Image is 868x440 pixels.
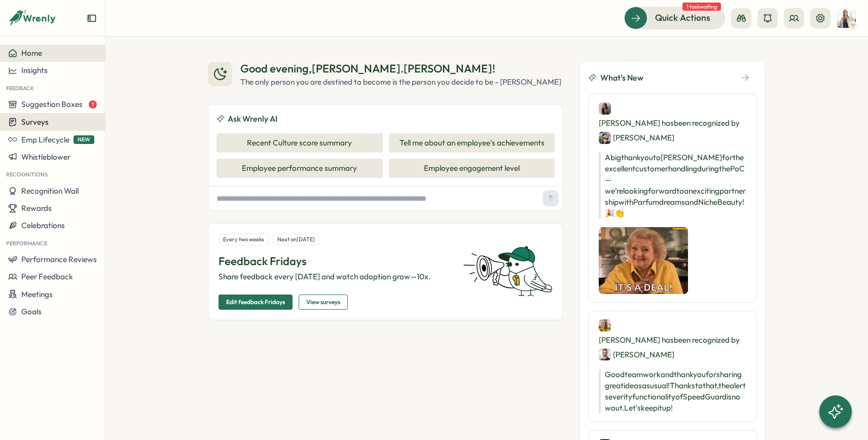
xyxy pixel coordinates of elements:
[219,253,451,269] p: Feedback Fridays
[228,113,277,125] span: Ask Wrenly AI
[216,159,383,178] button: Employee performance summary
[599,319,611,332] img: Brian Ramirez
[21,272,73,281] span: Peer Feedback
[21,203,52,213] span: Rewards
[216,133,383,153] button: Recent Culture score summary
[21,117,49,127] span: Surveys
[599,152,746,219] p: A big thank you to [PERSON_NAME] for the excellent customer handling during the PoC — we’re looki...
[21,289,53,299] span: Meetings
[389,159,555,178] button: Employee engagement level
[87,13,97,23] button: Expand sidebar
[599,348,674,361] div: [PERSON_NAME]
[240,77,561,88] div: The only person you are destined to become is the person you decide to be - [PERSON_NAME]
[599,102,746,144] div: [PERSON_NAME] has been recognized by
[599,132,611,144] img: Tibor Braun
[599,348,611,360] img: Andrea Verlicchi
[599,319,746,361] div: [PERSON_NAME] has been recognized by
[240,61,561,77] div: Good evening , [PERSON_NAME].[PERSON_NAME] !
[389,133,555,153] button: Tell me about an employee's achievements
[74,135,94,144] span: NEW
[306,295,340,309] span: View surveys
[682,3,721,11] span: 1 task waiting
[219,295,293,310] button: Edit feedback Fridays
[273,234,319,245] div: Next on [DATE]
[624,7,725,29] button: Quick Actions
[89,100,97,108] span: 1
[219,271,451,282] p: Share feedback every [DATE] and watch adoption grow—10x.
[21,99,83,109] span: Suggestion Boxes
[21,65,48,75] span: Insights
[655,11,710,24] span: Quick Actions
[21,152,70,162] span: Whistleblower
[299,295,348,310] button: View surveys
[599,102,611,115] img: Frances Barecke
[21,221,65,230] span: Celebrations
[21,135,69,144] span: Emp Lifecycle
[599,227,688,294] img: Recognition Image
[599,131,674,144] div: [PERSON_NAME]
[21,254,97,264] span: Performance Reviews
[21,307,42,316] span: Goals
[837,9,856,28] img: denise.wimmer
[21,48,42,58] span: Home
[599,369,746,414] p: Good teamwork and thank you for sharing great ideas as usual! Thanks to that, the alert severity ...
[21,186,79,196] span: Recognition Wall
[600,71,643,84] span: What's New
[219,234,269,245] div: Every two weeks
[226,295,285,309] span: Edit feedback Fridays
